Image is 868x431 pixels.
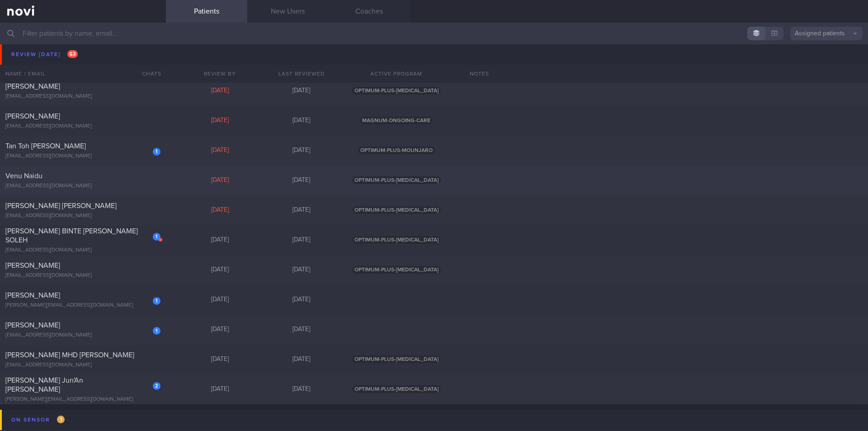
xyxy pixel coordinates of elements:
[261,236,342,244] div: [DATE]
[5,153,160,160] div: [EMAIL_ADDRESS][DOMAIN_NAME]
[261,117,342,125] div: [DATE]
[352,87,441,95] span: OPTIMUM-PLUS-[MEDICAL_DATA]
[179,266,261,274] div: [DATE]
[352,57,441,65] span: OPTIMUM-PLUS-[MEDICAL_DATA]
[261,355,342,364] div: [DATE]
[179,176,261,185] div: [DATE]
[5,93,160,100] div: [EMAIL_ADDRESS][DOMAIN_NAME]
[5,202,117,209] span: [PERSON_NAME] [PERSON_NAME]
[179,57,261,65] div: [DATE]
[261,57,342,65] div: [DATE]
[153,297,160,305] div: 1
[153,382,160,390] div: 2
[5,123,160,130] div: [EMAIL_ADDRESS][DOMAIN_NAME]
[261,326,342,334] div: [DATE]
[261,206,342,214] div: [DATE]
[352,385,441,393] span: OPTIMUM-PLUS-[MEDICAL_DATA]
[352,236,441,244] span: OPTIMUM-PLUS-[MEDICAL_DATA]
[57,416,65,423] span: 1
[261,266,342,274] div: [DATE]
[352,266,441,274] span: OPTIMUM-PLUS-[MEDICAL_DATA]
[352,176,441,184] span: OPTIMUM-PLUS-[MEDICAL_DATA]
[261,87,342,95] div: [DATE]
[153,327,160,335] div: 1
[5,142,86,150] span: Tan Toh [PERSON_NAME]
[5,172,42,180] span: Venu Naidu
[261,385,342,393] div: [DATE]
[153,233,160,241] div: 1
[179,385,261,393] div: [DATE]
[5,302,160,309] div: [PERSON_NAME][EMAIL_ADDRESS][DOMAIN_NAME]
[5,377,83,393] span: [PERSON_NAME] Jun'An [PERSON_NAME]
[5,332,160,339] div: [EMAIL_ADDRESS][DOMAIN_NAME]
[179,355,261,364] div: [DATE]
[352,206,441,214] span: OPTIMUM-PLUS-[MEDICAL_DATA]
[5,247,160,254] div: [EMAIL_ADDRESS][DOMAIN_NAME]
[9,414,67,426] div: On sensor
[5,396,160,403] div: [PERSON_NAME][EMAIL_ADDRESS][DOMAIN_NAME]
[179,117,261,125] div: [DATE]
[5,292,60,299] span: [PERSON_NAME]
[360,117,433,124] span: MAGNUM-ONGOING-CARE
[5,322,60,329] span: [PERSON_NAME]
[5,262,60,269] span: [PERSON_NAME]
[261,147,342,155] div: [DATE]
[5,183,160,189] div: [EMAIL_ADDRESS][DOMAIN_NAME]
[179,87,261,95] div: [DATE]
[5,83,60,90] span: [PERSON_NAME]
[5,63,160,70] div: [EMAIL_ADDRESS][DOMAIN_NAME]
[5,213,160,219] div: [EMAIL_ADDRESS][DOMAIN_NAME]
[179,147,261,155] div: [DATE]
[5,227,138,244] span: [PERSON_NAME] BINTE [PERSON_NAME] SOLEH
[5,351,134,359] span: [PERSON_NAME] MHD [PERSON_NAME]
[790,27,863,40] button: Assigned patients
[5,113,60,120] span: [PERSON_NAME]
[352,355,441,363] span: OPTIMUM-PLUS-[MEDICAL_DATA]
[153,148,160,156] div: 1
[179,236,261,244] div: [DATE]
[179,296,261,304] div: [DATE]
[358,147,435,154] span: OPTIMUM-PLUS-MOUNJARO
[5,53,60,60] span: [PERSON_NAME]
[5,272,160,279] div: [EMAIL_ADDRESS][DOMAIN_NAME]
[179,206,261,214] div: [DATE]
[261,296,342,304] div: [DATE]
[179,326,261,334] div: [DATE]
[261,176,342,185] div: [DATE]
[5,362,160,369] div: [EMAIL_ADDRESS][DOMAIN_NAME]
